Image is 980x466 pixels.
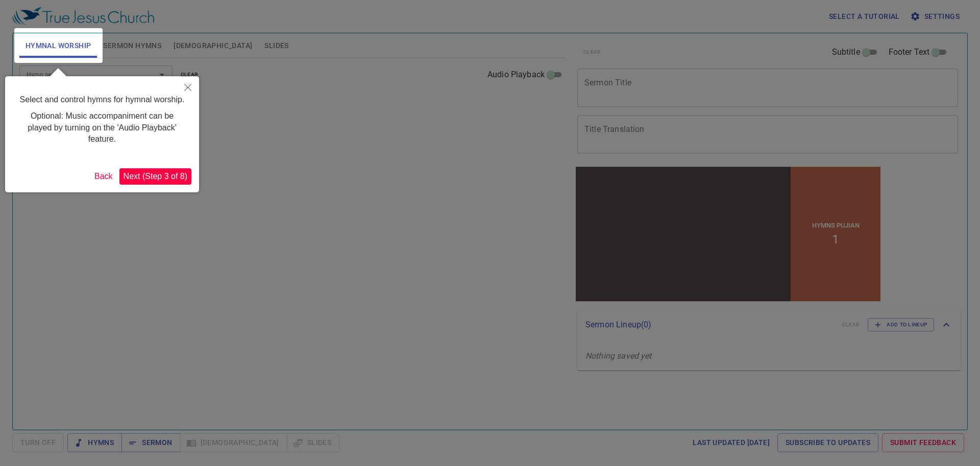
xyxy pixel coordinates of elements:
[239,57,286,65] p: Hymns Pujian
[259,68,266,82] li: 1
[177,76,199,100] button: Close
[119,168,191,185] button: Next (Step 3 of 8)
[18,94,186,105] p: Select and control hymns for hymnal worship.
[18,110,186,145] p: Optional: Music accompaniment can be played by turning on the 'Audio Playback' feature.
[90,168,117,185] button: Back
